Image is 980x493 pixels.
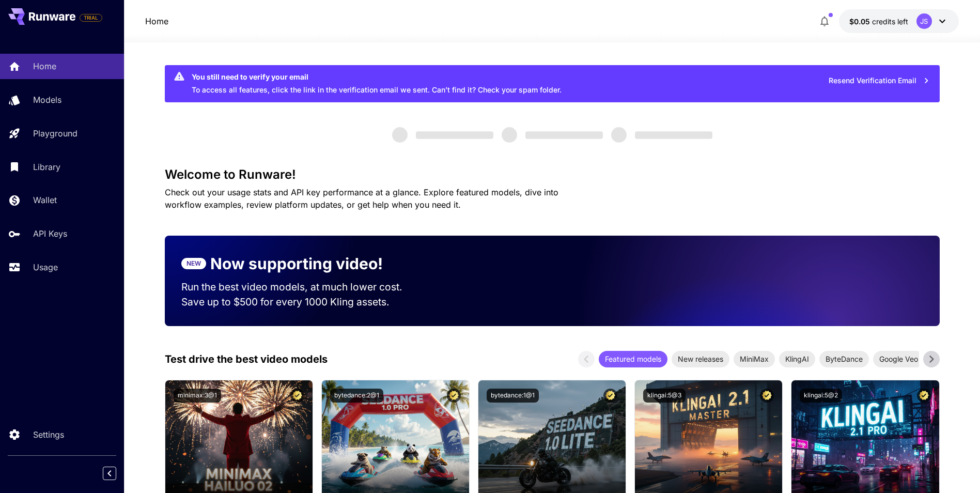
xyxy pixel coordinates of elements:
[819,351,869,367] div: ByteDance
[839,9,959,33] button: $0.05JS
[599,353,667,364] span: Featured models
[80,11,102,24] span: Add your payment card to enable full platform functionality.
[447,389,461,403] button: Certified Model – Vetted for best performance and includes a commercial license.
[145,15,168,27] a: Home
[849,17,872,26] span: $0.05
[210,252,383,275] p: Now supporting video!
[779,353,815,364] span: KlingAI
[165,187,558,210] span: Check out your usage stats and API key performance at a glance. Explore featured models, dive int...
[760,389,774,403] button: Certified Model – Vetted for best performance and includes a commercial license.
[819,353,869,364] span: ByteDance
[734,353,775,364] span: MiniMax
[33,60,56,72] p: Home
[33,127,77,140] p: Playground
[672,351,729,367] div: New releases
[916,13,932,29] div: JS
[643,389,686,403] button: klingai:5@3
[33,161,60,173] p: Library
[186,259,201,268] p: NEW
[33,227,67,240] p: API Keys
[290,389,304,403] button: Certified Model – Vetted for best performance and includes a commercial license.
[80,14,102,22] span: TRIAL
[873,351,924,367] div: Google Veo
[165,167,940,182] h3: Welcome to Runware!
[145,15,168,27] nav: breadcrumb
[103,467,116,480] button: Collapse sidebar
[873,353,924,364] span: Google Veo
[849,16,908,27] div: $0.05
[599,351,667,367] div: Featured models
[33,194,57,206] p: Wallet
[603,389,617,403] button: Certified Model – Vetted for best performance and includes a commercial license.
[917,389,931,403] button: Certified Model – Vetted for best performance and includes a commercial license.
[174,389,221,403] button: minimax:3@1
[192,71,562,82] div: You still need to verify your email
[823,70,936,91] button: Resend Verification Email
[111,464,124,483] div: Collapse sidebar
[33,428,64,441] p: Settings
[800,389,842,403] button: klingai:5@2
[672,353,729,364] span: New releases
[181,295,422,310] p: Save up to $500 for every 1000 Kling assets.
[33,261,58,273] p: Usage
[165,351,328,367] p: Test drive the best video models
[181,280,422,295] p: Run the best video models, at much lower cost.
[872,17,908,26] span: credits left
[487,389,539,403] button: bytedance:1@1
[33,94,61,106] p: Models
[734,351,775,367] div: MiniMax
[330,389,383,403] button: bytedance:2@1
[779,351,815,367] div: KlingAI
[192,68,562,99] div: To access all features, click the link in the verification email we sent. Can’t find it? Check yo...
